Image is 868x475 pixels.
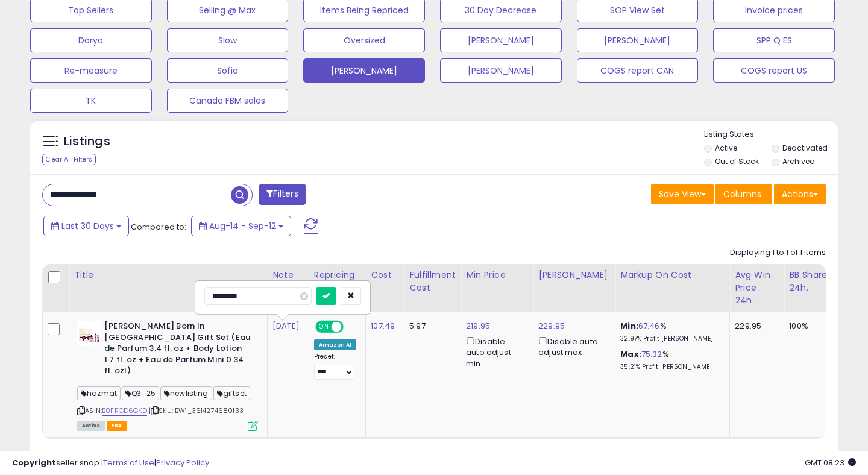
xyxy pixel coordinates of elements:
[440,28,562,52] button: [PERSON_NAME]
[735,269,779,307] div: Avg Win Price 24h.
[272,269,304,282] div: Note
[131,221,186,233] span: Compared to:
[209,220,276,232] span: Aug-14 - Sep-12
[259,184,306,205] button: Filters
[620,363,720,371] p: 35.21% Profit [PERSON_NAME]
[615,264,730,312] th: The percentage added to the cost of goods (COGS) that forms the calculator for Min & Max prices.
[156,457,209,468] a: Privacy Policy
[314,269,360,282] div: Repricing
[620,349,720,371] div: %
[77,321,101,345] img: 51qo9kWASZL._SL40_.jpg
[713,58,835,83] button: COGS report US
[149,406,244,415] span: | SKU: BW1_3614274680133
[789,269,833,294] div: BB Share 24h.
[638,320,660,332] a: 67.46
[167,58,289,83] button: Sofia
[735,321,775,332] div: 229.95
[713,28,835,52] button: SPP Q ES
[620,321,720,343] div: %
[538,335,606,358] div: Disable auto adjust max
[577,58,699,83] button: COGS report CAN
[104,321,251,380] b: [PERSON_NAME] Born In [GEOGRAPHIC_DATA] Gift Set (Eau de Parfum 3.4 fl. oz + Body Lotion 1.7 fl. ...
[620,335,720,343] p: 32.97% Profit [PERSON_NAME]
[167,89,289,113] button: Canada FBM sales
[74,269,262,282] div: Title
[64,133,110,150] h5: Listings
[30,28,152,52] button: Darya
[272,320,300,332] a: [DATE]
[715,143,737,153] label: Active
[789,321,829,332] div: 100%
[440,58,562,83] button: [PERSON_NAME]
[620,348,641,360] b: Max:
[77,421,105,431] span: All listings currently available for purchase on Amazon
[107,421,127,431] span: FBA
[620,320,638,332] b: Min:
[782,143,828,153] label: Deactivated
[314,339,356,350] div: Amazon AI
[43,216,129,236] button: Last 30 Days
[42,154,96,165] div: Clear All Filters
[641,348,662,360] a: 75.32
[782,156,815,166] label: Archived
[160,386,212,400] span: newlisting
[191,216,291,236] button: Aug-14 - Sep-12
[466,320,490,332] a: 219.95
[651,184,714,204] button: Save View
[620,269,725,282] div: Markup on Cost
[409,321,451,332] div: 5.97
[122,386,159,400] span: Q3_25
[102,406,147,416] a: B0FRGD6GKD
[805,457,856,468] span: 2025-10-13 08:23 GMT
[466,335,524,370] div: Disable auto adjust min
[715,184,772,204] button: Columns
[409,269,456,294] div: Fulfillment Cost
[303,58,425,83] button: [PERSON_NAME]
[30,58,152,83] button: Re-measure
[538,269,610,282] div: [PERSON_NAME]
[371,320,395,332] a: 107.49
[342,322,361,332] span: OFF
[12,457,56,468] strong: Copyright
[77,321,258,429] div: ASIN:
[314,353,356,380] div: Preset:
[213,386,250,400] span: giftset
[316,322,332,332] span: ON
[103,457,154,468] a: Terms of Use
[466,269,528,282] div: Min Price
[303,28,425,52] button: Oversized
[30,89,152,113] button: TK
[538,320,565,332] a: 229.95
[577,28,699,52] button: [PERSON_NAME]
[371,269,399,282] div: Cost
[77,386,121,400] span: hazmat
[715,156,759,166] label: Out of Stock
[723,188,761,200] span: Columns
[704,129,838,140] p: Listing States:
[61,220,114,232] span: Last 30 Days
[774,184,826,204] button: Actions
[167,28,289,52] button: Slow
[730,247,826,259] div: Displaying 1 to 1 of 1 items
[12,458,209,469] div: seller snap | |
